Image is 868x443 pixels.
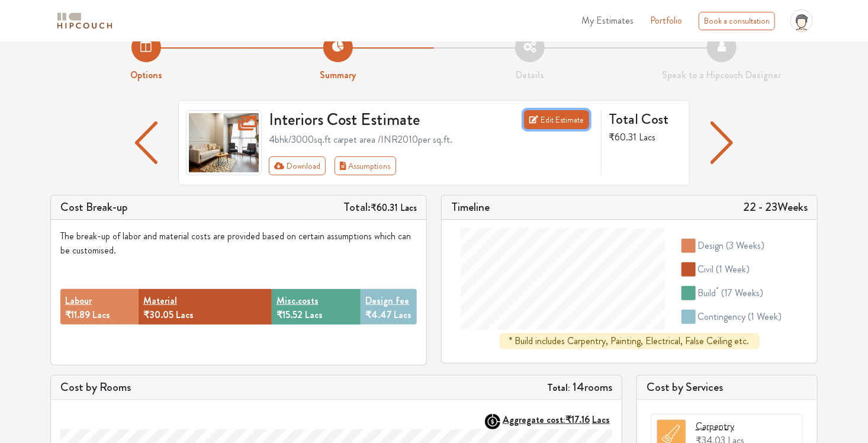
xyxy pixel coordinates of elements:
[485,414,500,429] img: AggregateIcon
[394,308,412,322] span: Lacs
[696,419,734,434] button: Carpentry
[365,308,391,322] span: ₹4.47
[547,380,612,394] h5: 14 rooms
[320,68,356,82] strong: Summary
[400,201,417,214] span: Lacs
[277,308,303,322] span: ₹15.52
[262,110,488,130] h3: Interiors Cost Estimate
[711,121,734,164] img: arrow left
[726,239,765,252] span: ( 3 weeks )
[65,308,90,322] span: ₹11.89
[65,294,92,308] button: Labour
[186,110,262,175] img: gallery
[503,414,612,425] button: Aggregate cost:₹17.16Lacs
[371,201,398,214] span: ₹60.31
[305,308,323,322] span: Lacs
[55,8,114,34] span: logo-horizontal.svg
[277,294,319,308] button: Misc.costs
[269,156,594,175] div: Toolbar with button groups
[176,308,194,322] span: Lacs
[269,156,406,175] div: First group
[647,380,808,394] h5: Cost by Services
[516,68,544,82] strong: Details
[565,413,590,426] span: ₹17.16
[581,14,634,27] span: My Estimates
[130,68,162,82] strong: Options
[650,14,682,28] a: Portfolio
[722,286,764,300] span: ( 17 weeks )
[343,200,417,214] h5: Total:
[547,381,570,394] strong: Total:
[269,156,326,175] button: Download
[639,130,655,144] span: Lacs
[609,110,680,128] h4: Total Cost
[503,413,610,426] strong: Aggregate cost:
[143,308,173,322] span: ₹30.05
[451,200,490,214] h5: Timeline
[269,133,594,147] div: 4bhk / 3000 sq.ft carpet area /INR 2010 per sq.ft.
[698,286,764,300] div: build
[716,262,750,276] span: ( 1 week )
[699,12,775,30] div: Book a consultation
[143,294,177,308] button: Material
[335,156,396,175] button: Assumptions
[698,239,765,253] div: design
[60,380,131,394] h5: Cost by Rooms
[663,68,782,82] strong: Speak to a Hipcouch Designer
[698,310,782,324] div: contingency
[60,200,128,214] h5: Cost Break-up
[524,110,590,129] a: Edit Estimate
[92,308,110,322] span: Lacs
[135,121,158,164] img: arrow left
[743,200,808,214] h5: 22 - 23 Weeks
[60,229,417,258] div: The break-up of labor and material costs are provided based on certain assumptions which can be c...
[698,262,750,277] div: civil
[500,333,760,349] div: * Build includes Carpentry, Painting, Electrical, False Ceiling etc.
[748,310,782,323] span: ( 1 week )
[592,413,610,426] span: Lacs
[55,11,114,31] img: logo-horizontal.svg
[609,130,636,144] span: ₹60.31
[365,294,409,308] button: Design fee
